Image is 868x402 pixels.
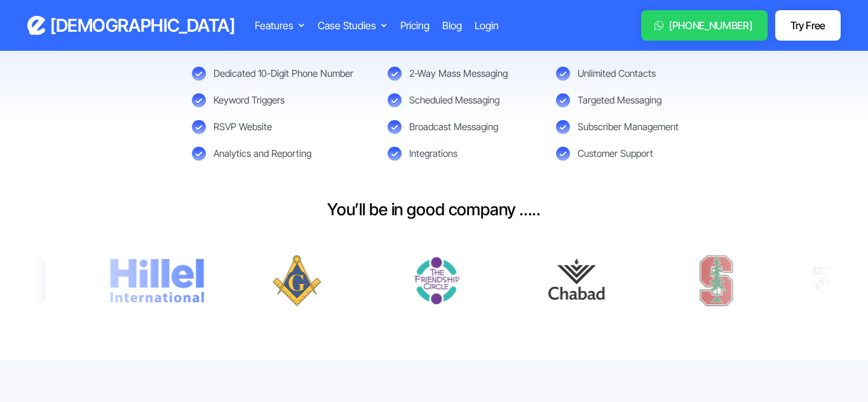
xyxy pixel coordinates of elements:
[775,10,841,41] a: Try Free
[578,147,653,160] div: Customer Support
[578,67,656,80] div: Unlimited Contacts
[442,18,462,33] a: Blog
[669,18,752,33] div: [PHONE_NUMBER]
[400,18,430,33] a: Pricing
[641,10,768,41] a: [PHONE_NUMBER]
[578,94,661,107] div: Targeted Messaging
[409,147,458,160] div: Integrations
[214,147,311,160] div: Analytics and Reporting
[409,67,508,80] div: 2-Way Mass Messaging
[409,121,498,133] div: Broadcast Messaging
[475,18,499,33] a: Login
[327,199,541,220] h5: You’ll be in good company …..
[50,15,234,37] h3: [DEMOGRAPHIC_DATA]
[214,67,353,80] div: Dedicated 10-Digit Phone Number
[409,94,499,107] div: Scheduled Messaging
[255,18,305,33] div: Features
[27,15,234,37] a: home
[318,18,376,33] div: Case Studies
[318,18,388,33] div: Case Studies
[214,121,272,133] div: RSVP Website
[255,18,294,33] div: Features
[578,121,679,133] div: Subscriber Management
[214,94,285,107] div: Keyword Triggers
